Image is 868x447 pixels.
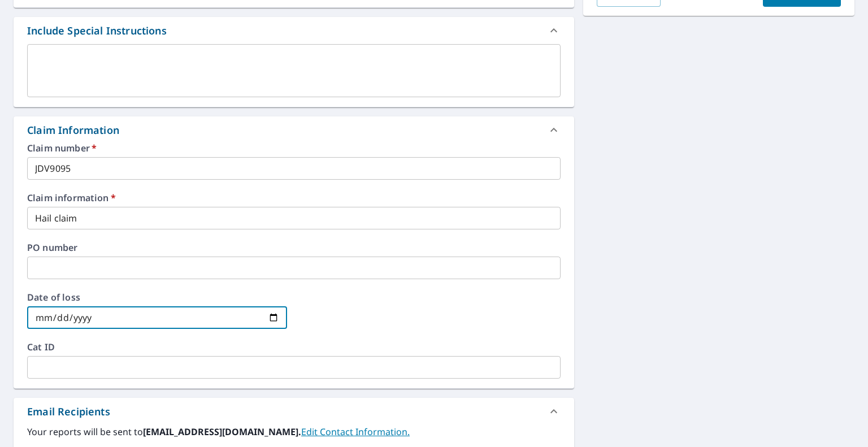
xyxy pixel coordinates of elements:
[14,116,574,144] div: Claim Information
[27,293,287,302] label: Date of loss
[27,342,561,351] label: Cat ID
[27,425,561,439] label: Your reports will be sent to
[27,123,119,138] div: Claim Information
[14,398,574,425] div: Email Recipients
[14,17,574,44] div: Include Special Instructions
[143,426,301,438] b: [EMAIL_ADDRESS][DOMAIN_NAME].
[27,144,561,153] label: Claim number
[301,426,410,438] a: EditContactInfo
[27,23,167,38] div: Include Special Instructions
[27,193,561,202] label: Claim information
[27,404,110,419] div: Email Recipients
[27,243,561,252] label: PO number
